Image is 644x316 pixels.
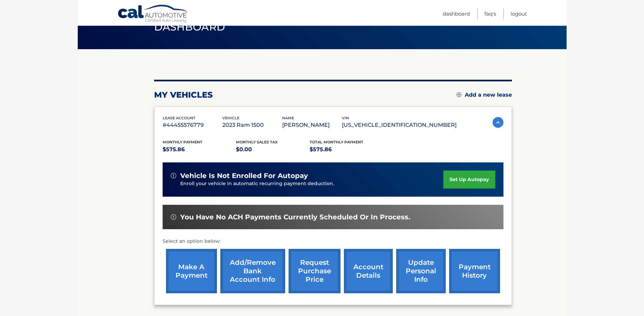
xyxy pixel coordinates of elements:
a: set up autopay [443,171,495,189]
img: alert-white.svg [171,173,176,178]
span: vehicle is not enrolled for autopay [180,172,308,180]
span: Monthly Payment [163,140,202,144]
span: vin [342,116,349,120]
a: Cal Automotive [117,4,189,24]
p: $575.86 [163,145,236,154]
span: lease account [163,116,196,120]
img: add.svg [457,92,461,97]
a: update personal info [396,249,446,293]
p: $575.86 [310,145,383,154]
a: Logout [511,8,527,19]
p: 2023 Ram 1500 [222,120,282,130]
span: You have no ACH payments currently scheduled or in process. [180,213,410,221]
span: Total Monthly Payment [310,140,363,144]
p: Enroll your vehicle in automatic recurring payment deduction. [180,180,444,187]
p: #44455576779 [163,120,222,130]
a: request purchase price [289,249,341,293]
span: Monthly sales Tax [236,140,278,144]
p: [US_VEHICLE_IDENTIFICATION_NUMBER] [342,120,457,130]
a: payment history [449,249,500,293]
img: accordion-active.svg [493,117,503,128]
a: FAQ's [484,8,496,19]
span: Dashboard [154,21,225,33]
a: Add a new lease [457,92,512,98]
span: vehicle [222,116,239,120]
a: Add/Remove bank account info [220,249,285,293]
p: [PERSON_NAME] [282,120,342,130]
h2: my vehicles [154,90,213,100]
p: Select an option below: [163,237,503,245]
p: $0.00 [236,145,310,154]
a: Dashboard [443,8,470,19]
a: account details [344,249,393,293]
a: make a payment [166,249,217,293]
span: name [282,116,294,120]
img: alert-white.svg [171,214,176,220]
